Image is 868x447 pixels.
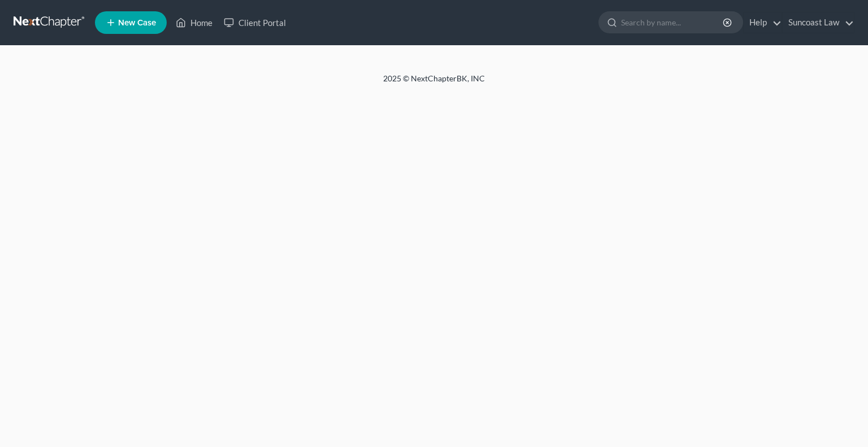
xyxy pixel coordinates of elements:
div: 2025 © NextChapterBK, INC [112,73,756,93]
a: Client Portal [218,12,292,33]
a: Suncoast Law [783,12,854,33]
span: New Case [118,19,156,27]
input: Search by name... [621,12,724,33]
a: Home [170,12,218,33]
a: Help [744,12,782,33]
